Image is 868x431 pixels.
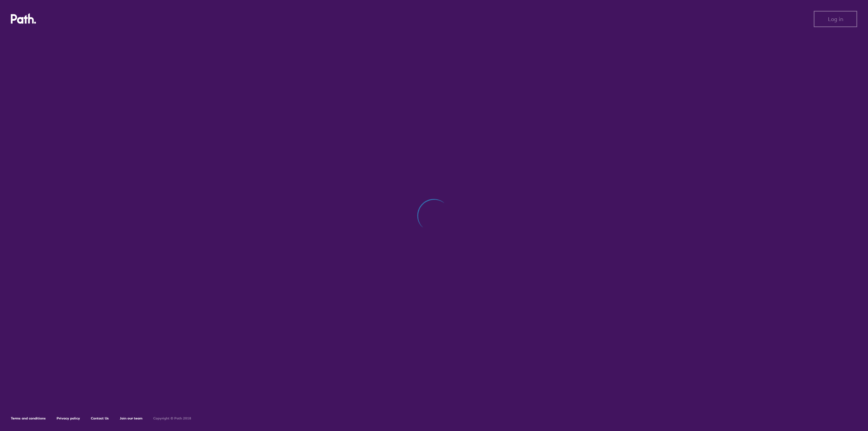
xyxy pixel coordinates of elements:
h6: Copyright © Path 2018 [153,416,191,420]
a: Join our team [120,416,142,420]
button: Log in [814,11,857,27]
a: Privacy policy [57,416,80,420]
a: Contact Us [91,416,109,420]
span: Log in [828,16,843,22]
a: Terms and conditions [11,416,46,420]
